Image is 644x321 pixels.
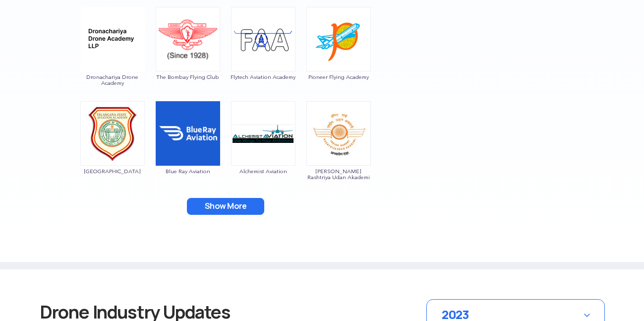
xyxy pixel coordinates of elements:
img: ic_thebombayflyingclub.png [156,7,220,71]
span: [GEOGRAPHIC_DATA] [80,168,145,174]
span: Pioneer Flying Academy [306,74,371,80]
img: ic_blueray.png [156,101,220,166]
span: Alchemist Aviation [231,168,296,174]
img: ic_alchemistaviation.png [231,101,295,166]
span: Dronachariya Drone Academy [80,74,145,86]
span: Flytech Aviation Academy [231,74,296,80]
button: Show More [187,198,264,215]
span: [PERSON_NAME] Rashtriya Udan Akademi [306,168,371,180]
img: ic_dronachariya.png [80,7,145,71]
img: ic_pioneer.png [306,7,371,71]
img: ic_indiragandhi.png [306,101,371,166]
img: ic_telanganastateaviation.png [80,101,145,166]
img: ic_flytechaviation.png [231,7,295,71]
span: The Bombay Flying Club [155,74,221,80]
span: Blue Ray Aviation [155,168,221,174]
